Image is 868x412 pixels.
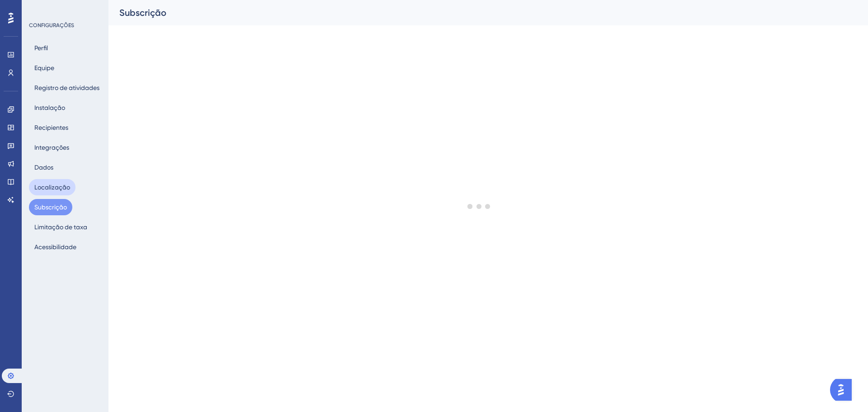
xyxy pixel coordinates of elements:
[34,104,65,111] font: Instalação
[29,40,53,56] button: Perfil
[34,184,70,191] font: Localização
[34,64,54,71] font: Equipe
[29,179,75,195] button: Localização
[34,164,53,171] font: Dados
[29,139,75,156] button: Integrações
[29,99,71,116] button: Instalação
[34,84,99,91] font: Registro de atividades
[29,119,74,136] button: Recipientes
[29,239,82,255] button: Acessibilidade
[34,223,87,231] font: Limitação de taxa
[34,124,68,131] font: Recipientes
[830,376,857,403] iframe: Iniciador do Assistente de IA do UserGuiding
[29,219,93,235] button: Limitação de taxa
[34,44,48,52] font: Perfil
[119,7,166,18] font: Subscrição
[29,80,105,96] button: Registro de atividades
[29,199,72,215] button: Subscrição
[34,204,67,211] font: Subscrição
[34,144,69,151] font: Integrações
[34,243,76,251] font: Acessibilidade
[29,159,59,175] button: Dados
[29,22,74,28] font: CONFIGURAÇÕES
[29,60,60,76] button: Equipe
